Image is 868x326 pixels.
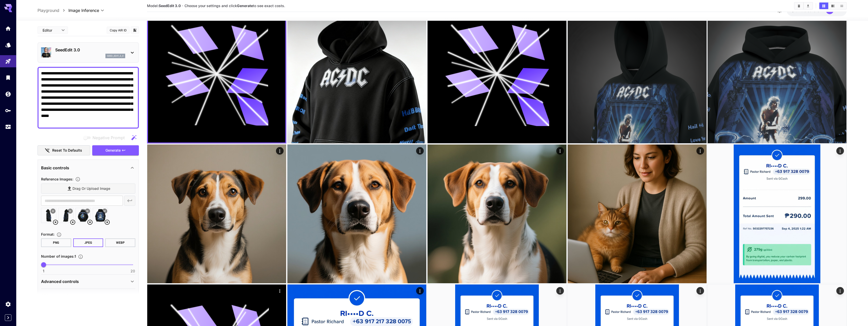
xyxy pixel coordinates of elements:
p: seed_edit_3_0 [107,54,124,58]
div: Actions [696,287,704,295]
div: Wallet [5,91,11,97]
div: Clear AllDownload All [794,2,813,10]
p: SeedEdit 3.0 [55,47,125,53]
button: Choose the file format for the output image. [54,232,64,237]
button: Download All [804,3,812,9]
span: Negative prompts are not compatible with the selected model. [82,134,129,141]
span: 1 [43,269,44,274]
span: Image Inference [68,7,99,13]
button: PNG [41,238,71,247]
span: Generate [105,147,121,154]
p: Advanced controls [41,278,79,284]
div: Actions [276,287,284,295]
span: Choose your settings and click to see exact costs. [184,4,285,8]
button: Generate [92,145,139,156]
div: Usage [5,124,11,130]
div: Actions [696,147,704,155]
div: Show media in grid viewShow media in video viewShow media in list view [819,2,847,10]
div: Actions [556,287,564,295]
button: Expand sidebar [5,314,11,321]
p: Basic controls [41,165,69,171]
img: 9k= [287,145,426,283]
div: Basic controls [41,162,135,174]
div: Playground [5,58,11,65]
button: Show media in grid view [819,3,828,9]
div: Advanced controls [41,275,135,288]
div: Actions [416,287,423,295]
b: SeedEdit 3.0 [159,4,181,8]
img: 4Cs+VdQYAAAAASUVORK5CYII= [708,5,846,143]
button: Upload a reference image to guide the result. This is needed for Image-to-Image or Inpainting. Su... [73,177,82,182]
img: f8D2fYiPgE+q8MAAAAASUVORK5CYII= [568,5,707,143]
div: SeedEdit 3.0seed_edit_3_0 [41,45,135,60]
span: Number of images : 1 [41,254,76,258]
img: 9k= [428,145,566,283]
p: · [182,3,183,9]
span: Model: [147,4,181,8]
button: WEBP [105,238,135,247]
img: 2Q== [287,5,426,143]
button: Specify how many images to generate in a single request. Each image generation will be charged se... [76,254,85,259]
span: Negative Prompt [93,135,125,141]
div: Library [5,74,11,81]
button: Clear All [795,3,803,9]
button: Show media in video view [828,3,837,9]
div: Actions [276,147,284,155]
div: Models [5,42,11,48]
a: Playground [38,7,59,13]
nav: breadcrumb [38,7,68,13]
img: 2Q== [568,145,707,283]
button: Copy AIR ID [107,27,130,34]
img: 2Q== [708,145,846,283]
button: Reset to defaults [38,145,90,156]
div: Actions [416,147,423,155]
span: $19.79 [792,8,804,13]
span: Format : [41,232,54,236]
span: 20 [131,269,135,274]
div: Settings [5,301,11,307]
div: Home [5,25,11,32]
img: 9k= [147,145,286,283]
div: Actions [836,287,844,295]
span: Editor [43,28,58,33]
div: API Keys [5,107,11,114]
b: Generate [237,4,253,8]
div: Actions [836,147,844,155]
button: Show media in list view [837,3,846,9]
button: JPEG [73,238,103,247]
span: credits left [804,8,822,13]
span: Reference Images : [41,177,73,181]
button: Add to library [133,27,137,33]
div: Actions [556,147,564,155]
